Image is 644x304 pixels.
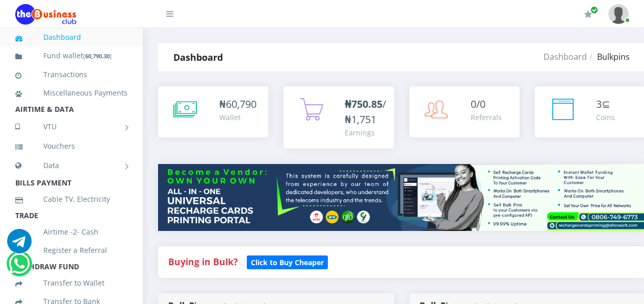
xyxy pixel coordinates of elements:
a: Airtime -2- Cash [15,220,127,244]
img: Logo [15,4,76,25]
img: User [608,4,629,24]
a: Data [15,153,127,178]
a: Register a Referral [15,239,127,262]
i: Renew/Upgrade Subscription [584,10,592,18]
span: Renew/Upgrade Subscription [590,6,598,14]
a: ₦60,790 Wallet [158,86,268,137]
a: Click to Buy Cheaper [247,255,328,268]
span: 3 [596,97,602,111]
a: Dashboard [15,26,127,49]
a: Miscellaneous Payments [15,81,127,105]
a: Fund wallet[60,790.30] [15,44,127,68]
li: Bulkpins [587,51,630,63]
a: Chat for support [9,259,30,276]
div: Wallet [219,112,256,123]
a: 0/0 Referrals [409,86,520,137]
a: VTU [15,114,127,139]
b: Click to Buy Cheaper [251,258,324,267]
span: /₦1,751 [345,97,386,126]
a: Cable TV, Electricity [15,188,127,211]
b: ₦750.85 [345,97,382,111]
div: Referrals [471,112,502,123]
span: 60,790 [226,97,256,111]
a: ₦750.85/₦1,751 Earnings [284,86,394,149]
small: [ ] [83,52,112,60]
b: 60,790.30 [85,52,110,60]
a: Chat for support [7,237,32,253]
span: 0/0 [471,97,485,111]
div: Earnings [345,127,386,138]
a: Vouchers [15,134,127,158]
div: Coins [596,112,615,123]
a: Dashboard [544,51,587,62]
div: ₦ [219,97,256,112]
a: Transactions [15,63,127,86]
strong: Buying in Bulk? [168,255,238,268]
div: ⊆ [596,97,615,112]
a: Transfer to Wallet [15,271,127,295]
strong: Dashboard [173,51,223,63]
